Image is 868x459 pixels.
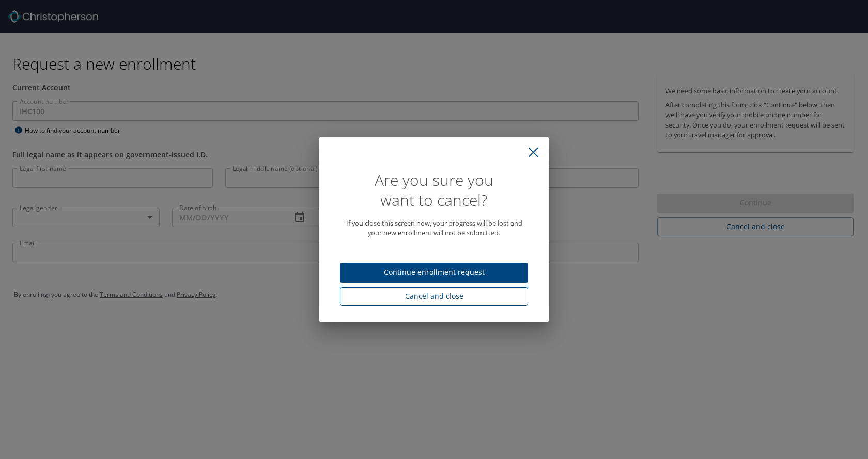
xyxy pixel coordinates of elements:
button: close [522,141,545,164]
button: Cancel and close [340,287,528,306]
span: Continue enrollment request [348,266,520,279]
span: Cancel and close [348,290,520,303]
button: Continue enrollment request [340,263,528,283]
h1: Are you sure you want to cancel? [340,170,528,210]
p: If you close this screen now, your progress will be lost and your new enrollment will not be subm... [340,218,528,238]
